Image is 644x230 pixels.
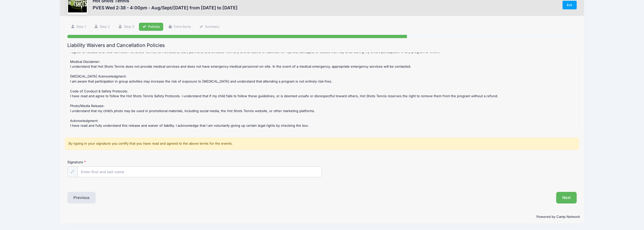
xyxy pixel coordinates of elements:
[68,53,576,128] div: : Group Lesson Policy Group lessons require a full session commitment (typically 6–8 weeks). We d...
[91,23,113,31] a: Step 2
[196,23,223,31] a: Summary
[563,1,577,9] a: Exit
[556,192,577,203] button: Next
[67,23,89,31] a: Step 1
[115,23,137,31] a: Step 3
[165,23,194,31] a: Extra Items
[93,5,238,10] h3: PVES Wed 2:38 - 4:00pm - Aug/Sept/[DATE] from [DATE] to [DATE]
[139,23,163,31] a: Policies
[67,160,195,165] label: Signature
[67,42,576,48] h2: Liability Waivers and Cancellation Policies
[65,138,579,150] div: By typing in your signature you certify that you have read and agreed to the above terms for the ...
[67,192,96,203] button: Previous
[77,166,322,177] input: Enter first and last name
[64,214,580,219] p: Powered by Camp Network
